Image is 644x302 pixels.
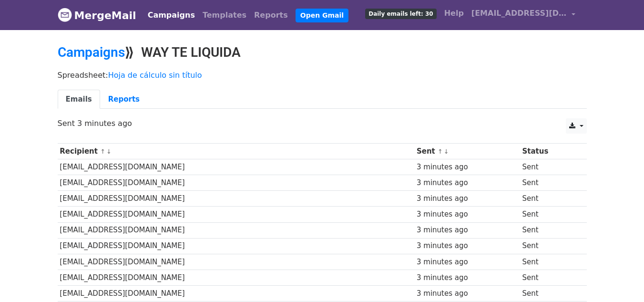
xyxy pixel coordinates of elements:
a: ↓ [106,148,112,155]
div: 3 minutes ago [417,272,518,283]
div: 3 minutes ago [417,257,518,268]
div: 3 minutes ago [417,162,518,173]
span: [EMAIL_ADDRESS][DOMAIN_NAME] [471,8,567,19]
a: ↑ [100,148,105,155]
a: MergeMail [58,5,136,25]
p: Spreadsheet: [58,70,587,80]
td: Sent [520,238,578,254]
td: [EMAIL_ADDRESS][DOMAIN_NAME] [58,159,415,175]
th: Sent [414,144,520,159]
td: [EMAIL_ADDRESS][DOMAIN_NAME] [58,175,415,191]
td: Sent [520,254,578,270]
div: 3 minutes ago [417,209,518,220]
td: Sent [520,270,578,285]
div: 3 minutes ago [417,240,518,251]
p: Sent 3 minutes ago [58,118,587,128]
span: Daily emails left: 30 [365,9,436,19]
a: Open Gmail [296,9,348,22]
td: [EMAIL_ADDRESS][DOMAIN_NAME] [58,238,415,254]
a: Campaigns [58,44,125,60]
a: Campaigns [144,6,199,25]
td: [EMAIL_ADDRESS][DOMAIN_NAME] [58,191,415,207]
a: [EMAIL_ADDRESS][DOMAIN_NAME] [468,4,579,26]
div: 3 minutes ago [417,193,518,204]
a: Daily emails left: 30 [361,4,440,23]
td: [EMAIL_ADDRESS][DOMAIN_NAME] [58,270,415,285]
div: 3 minutes ago [417,177,518,188]
th: Recipient [58,144,415,159]
a: ↓ [444,148,449,155]
td: [EMAIL_ADDRESS][DOMAIN_NAME] [58,285,415,301]
a: Reports [100,90,148,109]
td: Sent [520,285,578,301]
th: Status [520,144,578,159]
a: Reports [250,6,292,25]
div: 3 minutes ago [417,288,518,299]
img: MergeMail logo [58,8,72,22]
a: Help [440,4,468,23]
td: Sent [520,159,578,175]
td: [EMAIL_ADDRESS][DOMAIN_NAME] [58,207,415,222]
td: [EMAIL_ADDRESS][DOMAIN_NAME] [58,222,415,238]
a: Hoja de cálculo sin título [108,71,202,80]
td: [EMAIL_ADDRESS][DOMAIN_NAME] [58,254,415,270]
div: 3 minutes ago [417,225,518,236]
h2: ⟫ WAY TE LIQUIDA [58,44,587,61]
td: Sent [520,191,578,207]
a: Emails [58,90,100,109]
a: ↑ [438,148,443,155]
td: Sent [520,222,578,238]
a: Templates [199,6,250,25]
td: Sent [520,175,578,191]
td: Sent [520,207,578,222]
